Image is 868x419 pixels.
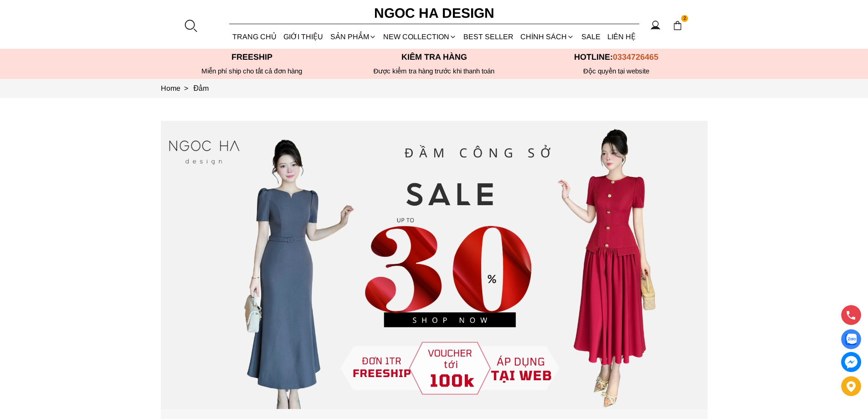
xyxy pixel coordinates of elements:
[613,52,658,62] span: 0334726465
[525,67,708,75] h6: Độc quyền tại website
[578,25,604,49] a: SALE
[366,2,503,24] a: Ngoc Ha Design
[604,25,639,49] a: LIÊN HỆ
[673,21,683,31] img: img-CART-ICON-ksit0nf1
[460,25,517,49] a: BEST SELLER
[180,84,192,92] span: >
[517,25,578,49] div: Chính sách
[525,52,708,62] p: Hotline:
[161,84,194,92] a: Link to Home
[841,352,861,372] a: messenger
[380,25,460,49] a: NEW COLLECTION
[845,334,857,345] img: Display image
[161,52,343,62] p: Freeship
[327,25,380,49] div: SẢN PHẨM
[280,25,327,49] a: GIỚI THIỆU
[841,329,861,349] a: Display image
[229,25,280,49] a: TRANG CHỦ
[401,52,467,62] font: Kiểm tra hàng
[681,15,688,22] span: 2
[161,67,343,75] div: Miễn phí ship cho tất cả đơn hàng
[343,67,525,75] p: Được kiểm tra hàng trước khi thanh toán
[194,84,209,92] a: Link to Đầm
